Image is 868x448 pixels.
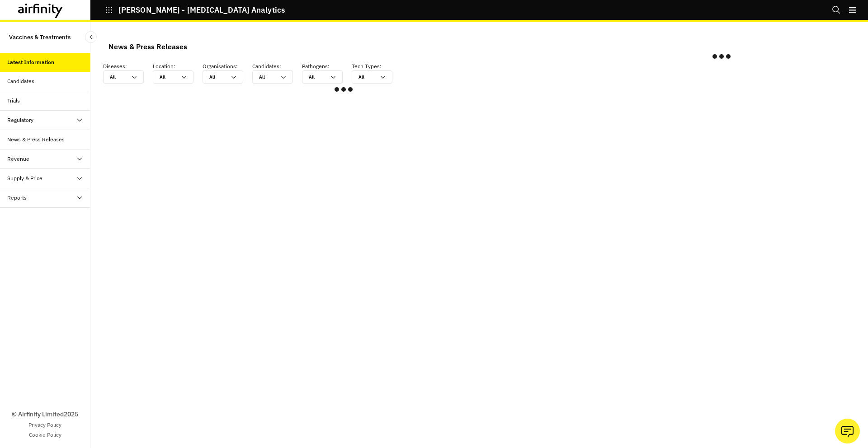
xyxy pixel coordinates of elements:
[7,135,65,144] div: News & Press Releases
[28,421,61,429] a: Privacy Policy
[118,6,285,14] p: [PERSON_NAME] - [MEDICAL_DATA] Analytics
[153,62,203,70] p: Location :
[108,40,187,53] div: News & Press Releases
[103,62,153,70] p: Diseases :
[12,410,78,419] p: © Airfinity Limited 2025
[7,194,27,202] div: Reports
[7,155,29,163] div: Revenue
[7,77,34,85] div: Candidates
[252,62,302,70] p: Candidates :
[7,97,20,105] div: Trials
[7,58,54,66] div: Latest Information
[29,431,61,439] a: Cookie Policy
[203,62,252,70] p: Organisations :
[85,31,97,43] button: Close Sidebar
[302,62,352,70] p: Pathogens :
[835,419,860,443] button: Ask our analysts
[352,62,401,70] p: Tech Types :
[7,174,42,182] div: Supply & Price
[832,2,841,18] button: Search
[9,29,71,46] p: Vaccines & Treatments
[105,2,285,18] button: [PERSON_NAME] - [MEDICAL_DATA] Analytics
[7,116,33,124] div: Regulatory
